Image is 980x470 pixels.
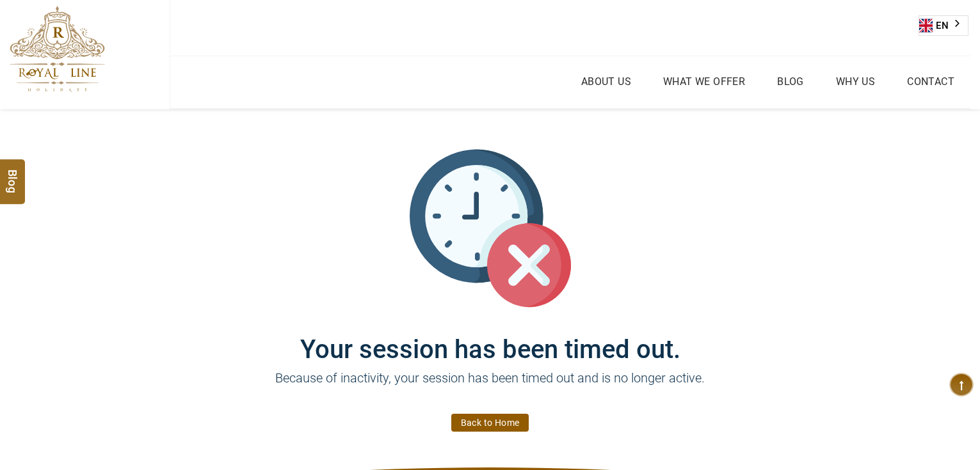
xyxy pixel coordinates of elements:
img: The Royal Line Holidays [10,6,105,92]
h1: Your session has been timed out. [106,309,874,364]
a: What we Offer [660,72,748,91]
iframe: chat widget [901,390,980,451]
a: Blog [774,72,807,91]
aside: Language selected: English [919,15,968,36]
img: session_time_out.svg [410,148,571,309]
a: Contact [904,72,958,91]
div: Language [919,15,968,36]
a: EN [919,16,968,35]
a: Back to Home [451,414,529,432]
a: Why Us [833,72,878,91]
a: About Us [578,72,634,91]
span: Blog [4,169,21,180]
p: Because of inactivity, your session has been timed out and is no longer active. [106,368,874,407]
